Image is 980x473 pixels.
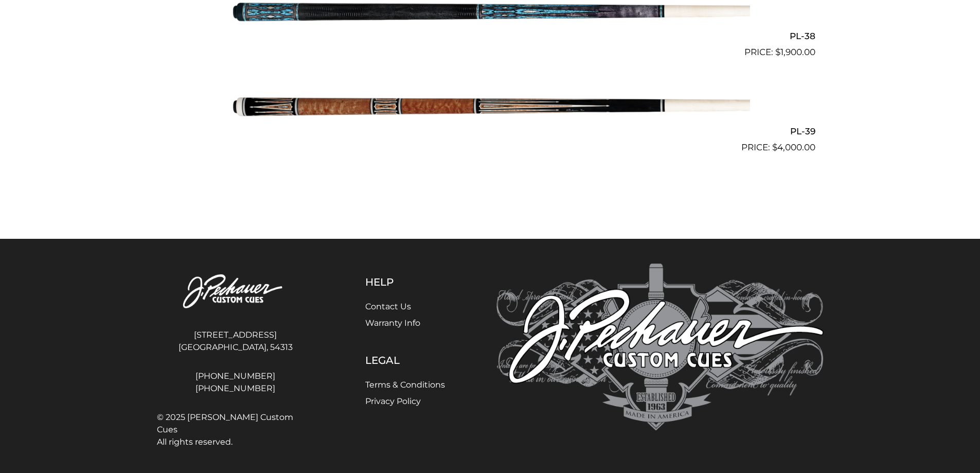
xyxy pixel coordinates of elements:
[365,302,411,311] a: Contact Us
[496,264,824,431] img: Pechauer Custom Cues
[157,325,314,358] address: [STREET_ADDRESS] [GEOGRAPHIC_DATA], 54313
[365,396,421,406] a: Privacy Policy
[365,380,445,390] a: Terms & Conditions
[165,63,815,154] a: PL-39 $4,000.00
[157,264,314,321] img: Pechauer Custom Cues
[157,382,314,395] a: [PHONE_NUMBER]
[365,354,445,366] h5: Legal
[157,411,314,448] span: © 2025 [PERSON_NAME] Custom Cues All rights reserved.
[230,63,750,150] img: PL-39
[165,27,815,46] h2: PL-38
[365,276,445,288] h5: Help
[365,318,420,328] a: Warranty Info
[157,370,314,382] a: [PHONE_NUMBER]
[775,47,815,57] bdi: 1,900.00
[775,47,780,57] span: $
[772,142,777,152] span: $
[772,142,815,152] bdi: 4,000.00
[165,121,815,141] h2: PL-39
